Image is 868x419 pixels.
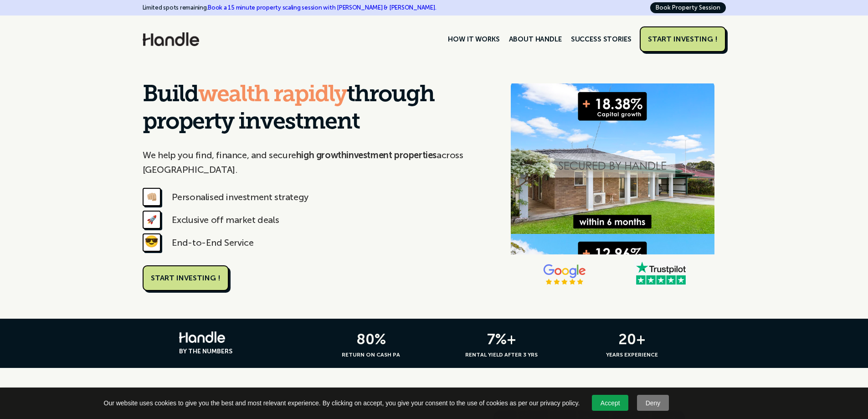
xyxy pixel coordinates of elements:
[346,150,437,160] strong: investment properties
[143,211,161,229] div: 🚀
[208,4,436,11] a: Book a 15 minute property scaling session with [PERSON_NAME] & [PERSON_NAME].
[592,395,628,411] a: Accept
[172,212,279,227] div: Exclusive off market deals
[198,84,347,107] span: wealth rapidly
[104,398,580,408] span: Our website uses cookies to give you the best and most relevant experience. By clicking on accept...
[504,31,566,47] a: ABOUT HANDLE
[143,82,482,137] h1: Build through property investment
[179,347,303,356] h6: BY THE NUMBERS
[650,2,726,13] a: Book Property Session
[570,332,694,346] h3: 20+
[143,2,437,13] div: Limited spots remaining.
[172,235,254,250] div: End-to-End Service
[143,148,482,177] p: We help you find, finance, and secure across [GEOGRAPHIC_DATA].
[440,332,564,346] h3: 7%+
[143,188,161,206] div: 👊🏼
[309,332,433,346] h3: 80%
[648,35,718,44] div: START INVESTING !
[309,351,433,359] h6: RETURN ON CASH PA
[637,395,669,411] a: Deny
[172,190,308,204] div: Personalised investment strategy
[296,150,347,160] strong: high growth
[566,31,636,47] a: SUCCESS STORIES
[143,265,229,291] a: START INVESTING !
[640,26,726,52] a: START INVESTING !
[144,238,159,247] strong: 😎
[443,31,504,47] a: HOW IT WORKS
[440,351,564,359] h6: RENTAL YIELD AFTER 3 YRS
[570,351,694,359] h6: YEARS EXPERIENCE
